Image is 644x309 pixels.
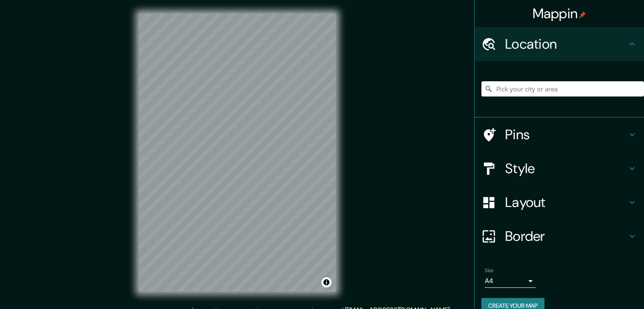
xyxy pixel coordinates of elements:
h4: Border [505,228,627,245]
div: Border [475,219,644,253]
canvas: Map [139,14,336,292]
h4: Pins [505,126,627,143]
div: Pins [475,118,644,152]
label: Size [485,267,494,274]
input: Pick your city or area [481,81,644,97]
h4: Mappin [533,5,586,22]
div: Style [475,152,644,185]
button: Toggle attribution [321,277,332,287]
h4: Layout [505,194,627,211]
h4: Style [505,160,627,177]
iframe: Help widget launcher [569,276,635,300]
img: pin-icon.png [579,11,586,18]
div: Layout [475,185,644,219]
h4: Location [505,36,627,52]
div: A4 [485,274,536,288]
div: Location [475,27,644,61]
